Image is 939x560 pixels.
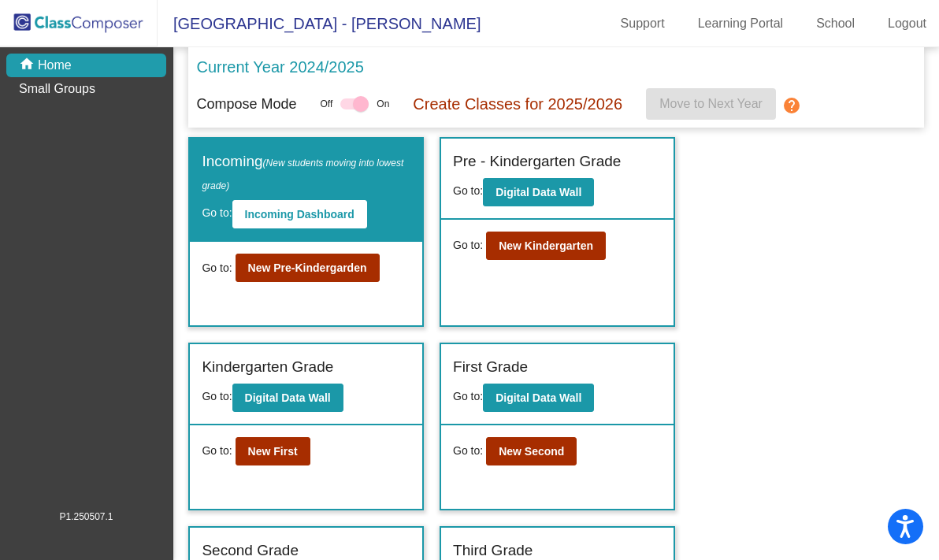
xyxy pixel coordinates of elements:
p: Create Classes for 2025/2026 [413,92,622,116]
label: First Grade [453,356,528,379]
a: Support [608,11,677,36]
button: New First [236,437,310,465]
span: Go to: [202,260,232,276]
p: Compose Mode [196,94,296,115]
span: Go to: [453,390,483,402]
p: Current Year 2024/2025 [196,55,363,79]
b: New First [248,445,298,458]
span: Go to: [202,390,232,402]
button: Digital Data Wall [483,384,594,412]
button: Digital Data Wall [232,384,343,412]
b: New Second [499,445,564,458]
mat-icon: home [19,56,38,75]
span: On [377,97,389,111]
span: [GEOGRAPHIC_DATA] - [PERSON_NAME] [158,11,481,36]
label: Kindergarten Grade [202,356,333,379]
span: Go to: [202,206,232,219]
b: Digital Data Wall [245,391,331,404]
button: Digital Data Wall [483,178,594,206]
a: Learning Portal [685,11,796,36]
button: Incoming Dashboard [232,200,367,228]
mat-icon: help [782,96,801,115]
button: New Second [486,437,577,465]
b: Digital Data Wall [495,391,581,404]
p: Small Groups [19,80,95,98]
label: Pre - Kindergarten Grade [453,150,621,173]
label: Incoming [202,150,410,195]
span: Go to: [453,184,483,197]
span: Go to: [202,443,232,459]
b: New Kindergarten [499,239,593,252]
button: New Kindergarten [486,232,606,260]
a: School [804,11,867,36]
b: Incoming Dashboard [245,208,354,221]
span: Move to Next Year [659,97,763,110]
span: Off [321,97,333,111]
b: Digital Data Wall [495,186,581,198]
a: Logout [875,11,939,36]
span: (New students moving into lowest grade) [202,158,403,191]
p: Home [38,56,72,75]
button: New Pre-Kindergarden [236,254,380,282]
span: Go to: [453,237,483,254]
button: Move to Next Year [646,88,776,120]
b: New Pre-Kindergarden [248,261,367,274]
span: Go to: [453,443,483,459]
